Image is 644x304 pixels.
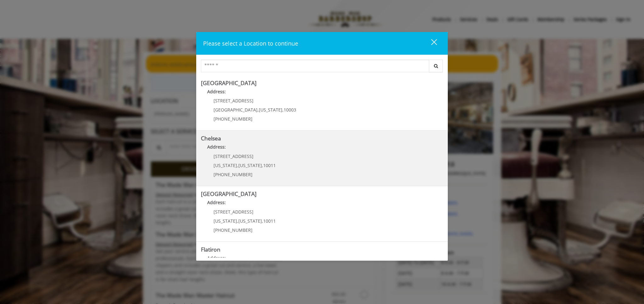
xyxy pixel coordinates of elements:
[432,64,440,68] i: Search button
[214,218,237,224] span: [US_STATE]
[207,199,226,205] b: Address:
[258,107,259,113] span: ,
[201,190,257,198] b: [GEOGRAPHIC_DATA]
[201,60,429,72] input: Search Center
[214,209,253,215] span: [STREET_ADDRESS]
[259,107,282,113] span: [US_STATE]
[201,246,220,253] b: Flatiron
[424,39,436,48] div: close dialog
[207,255,226,261] b: Address:
[419,37,441,50] button: close dialog
[237,162,238,168] span: ,
[214,116,253,122] span: [PHONE_NUMBER]
[263,218,276,224] span: 10011
[262,162,263,168] span: ,
[214,227,253,233] span: [PHONE_NUMBER]
[214,171,253,177] span: [PHONE_NUMBER]
[262,218,263,224] span: ,
[263,162,276,168] span: 10011
[237,218,238,224] span: ,
[214,162,237,168] span: [US_STATE]
[201,60,443,75] div: Center Select
[214,107,258,113] span: [GEOGRAPHIC_DATA]
[214,153,253,159] span: [STREET_ADDRESS]
[201,79,257,87] b: [GEOGRAPHIC_DATA]
[207,144,226,150] b: Address:
[238,162,262,168] span: [US_STATE]
[203,40,298,47] span: Please select a Location to continue
[238,218,262,224] span: [US_STATE]
[214,98,253,104] span: [STREET_ADDRESS]
[201,134,221,142] b: Chelsea
[207,89,226,95] b: Address:
[284,107,296,113] span: 10003
[282,107,284,113] span: ,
